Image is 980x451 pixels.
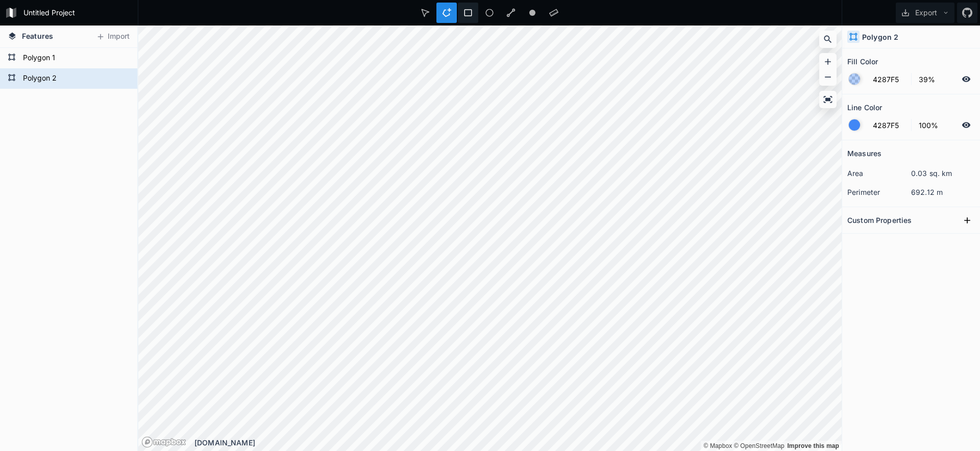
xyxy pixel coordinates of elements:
[862,32,898,42] h4: Polygon 2
[847,99,882,115] h2: Line Color
[847,54,878,69] h2: Fill Color
[847,168,911,179] dt: area
[91,29,135,45] button: Import
[847,212,912,228] h2: Custom Properties
[911,168,975,179] dd: 0.03 sq. km
[194,437,842,448] div: [DOMAIN_NAME]
[734,442,785,449] a: OpenStreetMap
[787,442,839,449] a: Map feedback
[22,31,53,41] span: Features
[896,3,954,23] button: Export
[911,187,975,197] dd: 692.12 m
[141,436,186,448] a: Mapbox logo
[703,442,732,449] a: Mapbox
[847,187,911,197] dt: perimeter
[847,145,881,161] h2: Measures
